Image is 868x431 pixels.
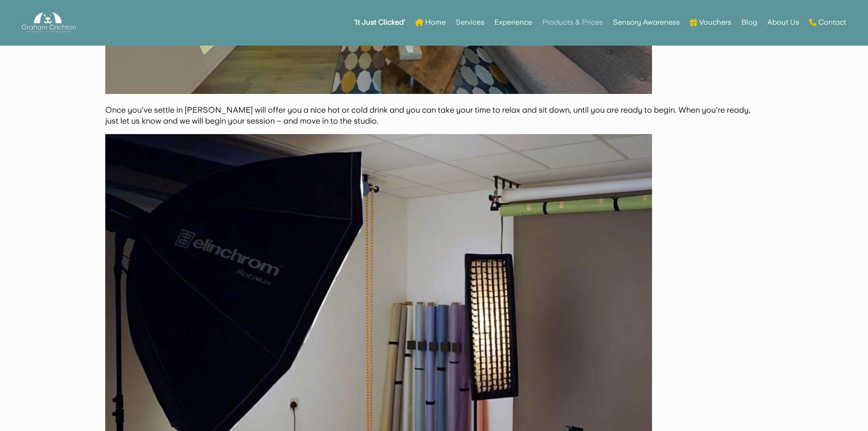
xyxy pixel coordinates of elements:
[22,10,76,35] img: Graham Crichton Photography Logo - Graham Crichton - Belfast Family & Pet Photography Studio
[354,5,405,40] a: ‘It Just Clicked’
[494,5,532,40] a: Experience
[105,104,763,134] p: Once you’ve settle in [PERSON_NAME] will offer you a nice hot or cold drink and you can take your...
[456,5,484,40] a: Services
[354,19,405,26] strong: ‘It Just Clicked’
[542,5,603,40] a: Products & Prices
[809,5,846,40] a: Contact
[690,5,731,40] a: Vouchers
[613,5,680,40] a: Sensory Awareness
[767,5,799,40] a: About Us
[741,5,757,40] a: Blog
[415,5,446,40] a: Home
